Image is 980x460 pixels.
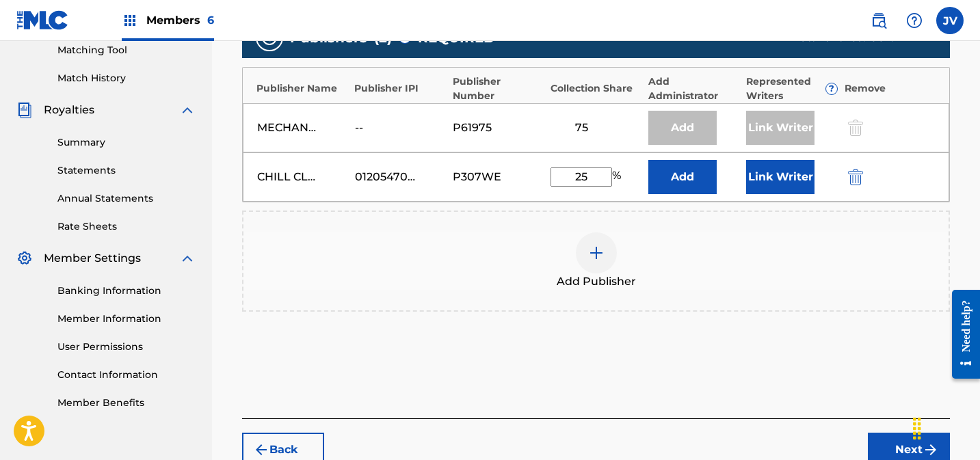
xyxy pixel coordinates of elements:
[179,250,196,267] img: expand
[901,7,928,34] div: Help
[256,81,347,96] div: Publisher Name
[399,32,410,43] span: ?
[57,312,196,326] a: Member Information
[826,83,837,94] span: ?
[551,81,641,96] div: Collection Share
[16,250,33,267] img: Member Settings
[845,81,936,96] div: Remove
[57,191,196,206] a: Annual Statements
[57,43,196,57] a: Matching Tool
[146,12,214,28] span: Members
[557,273,636,290] span: Add Publisher
[648,160,717,194] button: Add
[57,71,196,85] a: Match History
[912,394,980,460] iframe: Chat Widget
[453,75,544,103] div: Publisher Number
[746,75,837,103] div: Represented Writers
[253,442,269,458] img: 7ee5dd4eb1f8a8e3ef2f.svg
[588,245,605,261] img: add
[865,7,892,34] a: Public Search
[57,135,196,150] a: Summary
[122,12,138,29] img: Top Rightsholders
[16,10,69,30] img: MLC Logo
[746,160,815,194] button: Link Writer
[179,102,196,118] img: expand
[936,7,964,34] div: User Menu
[57,163,196,178] a: Statements
[848,169,863,185] img: 12a2ab48e56ec057fbd8.svg
[57,340,196,354] a: User Permissions
[16,102,33,118] img: Royalties
[57,396,196,410] a: Member Benefits
[871,12,887,29] img: search
[57,368,196,382] a: Contact Information
[44,102,94,118] span: Royalties
[207,14,214,27] span: 6
[906,12,923,29] img: help
[44,250,141,267] span: Member Settings
[942,280,980,390] iframe: Resource Center
[612,167,624,187] span: %
[57,219,196,234] a: Rate Sheets
[354,81,445,96] div: Publisher IPI
[648,75,739,103] div: Add Administrator
[906,408,928,449] div: Drag
[57,284,196,298] a: Banking Information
